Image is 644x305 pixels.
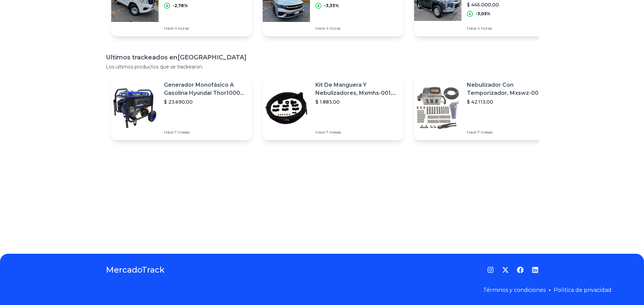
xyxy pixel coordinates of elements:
[106,53,539,62] h1: Ultimos trackeados en [GEOGRAPHIC_DATA]
[173,3,188,8] p: -2,78%
[532,267,539,273] a: LinkedIn
[315,26,375,31] p: Hace 4 horas
[263,84,310,132] img: Featured image
[414,84,461,132] img: Featured image
[315,99,398,105] p: $ 1.883,00
[414,76,555,140] a: Featured imageNebulizador Con Temporizador, Mxswz-009, 50m, 40 Boquillas$ 42.113,00Hace 7 meses
[502,267,509,273] a: Twitter
[106,63,539,70] p: Los ultimos productos que se trackearon.
[315,81,398,97] p: Kit De Manguera Y Nebulizadores, Mxmhs-001, 6m, 6 Tees, 8 Bo
[164,99,246,105] p: $ 23.690,00
[315,130,398,135] p: Hace 7 meses
[164,130,246,135] p: Hace 7 meses
[467,130,549,135] p: Hace 7 meses
[263,76,403,140] a: Featured imageKit De Manguera Y Nebulizadores, Mxmhs-001, 6m, 6 Tees, 8 Bo$ 1.883,00Hace 7 meses
[487,267,494,273] a: Instagram
[467,1,549,8] p: $ 445.000,00
[324,3,339,8] p: -3,33%
[483,287,546,293] a: Términos y condiciones
[467,81,549,97] p: Nebulizador Con Temporizador, Mxswz-009, 50m, 40 Boquillas
[476,11,491,17] p: -3,05%
[111,76,252,140] a: Featured imageGenerador Monofásico A Gasolina Hyundai Thor10000 P 11.5 Kw$ 23.690,00Hace 7 meses
[554,287,612,293] a: Política de privacidad
[164,81,246,97] p: Generador Monofásico A Gasolina Hyundai Thor10000 P 11.5 Kw
[106,265,165,275] a: MercadoTrack
[467,99,549,105] p: $ 42.113,00
[111,84,159,132] img: Featured image
[467,26,549,31] p: Hace 4 horas
[517,267,524,273] a: Facebook
[164,26,218,31] p: Hace 4 horas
